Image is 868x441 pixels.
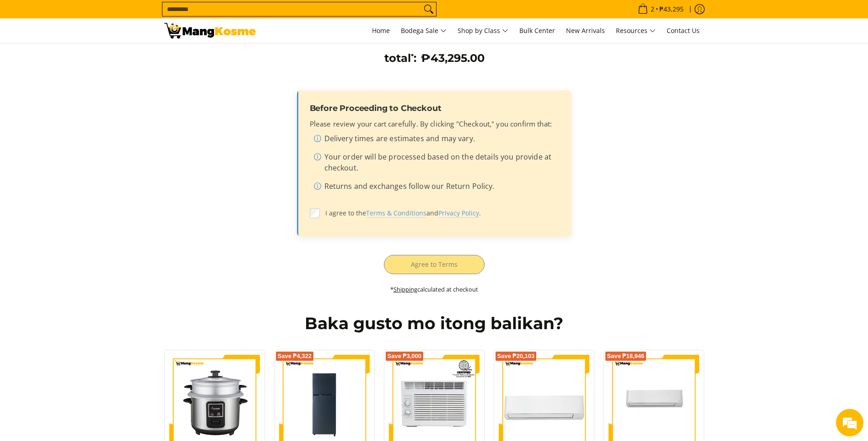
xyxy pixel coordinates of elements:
img: Your Shopping Cart | Mang Kosme [164,23,256,39]
span: Shop by Class [458,25,508,37]
span: 2 [649,6,656,12]
span: Save ₱3,000 [388,353,422,359]
div: Please review your cart carefully. By clicking "Checkout," you confirm that: [310,119,559,195]
span: Save ₱18,946 [607,353,645,359]
span: New Arrivals [566,26,605,35]
input: I agree to theTerms & Conditions (opens in new tab)andPrivacy Policy (opens in new tab). [310,208,320,218]
h3: total : [384,51,416,65]
a: Contact Us [662,18,704,43]
span: Save ₱20,103 [497,353,535,359]
span: Contact Us [667,26,700,35]
span: ₱43,295.00 [421,51,485,65]
a: Resources [611,18,660,43]
a: New Arrivals [561,18,609,43]
a: Bodega Sale [396,18,451,43]
a: Shop by Class [453,18,513,43]
a: Shipping [394,285,417,293]
span: I agree to the and . [325,208,559,218]
div: Order confirmation and disclaimers [297,90,571,237]
a: Home [367,18,394,43]
span: Bulk Center [519,26,555,35]
span: Save ₱4,322 [278,353,312,359]
span: • [635,4,686,14]
span: Home [372,26,390,35]
h3: Before Proceeding to Checkout [310,103,559,113]
li: Returns and exchanges follow our Return Policy. [313,181,559,195]
span: ₱43,295 [658,6,685,12]
li: Your order will be processed based on the details you provide at checkout. [313,151,559,177]
span: Bodega Sale [401,25,447,37]
h2: Baka gusto mo itong balikan? [164,313,704,334]
button: Search [421,2,436,16]
small: * calculated at checkout [390,285,478,293]
a: Privacy Policy (opens in new tab) [438,209,479,218]
span: Resources [616,25,656,37]
a: Bulk Center [515,18,560,43]
a: Terms & Conditions (opens in new tab) [366,209,426,218]
li: Delivery times are estimates and may vary. [313,133,559,148]
nav: Main Menu [265,18,704,43]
